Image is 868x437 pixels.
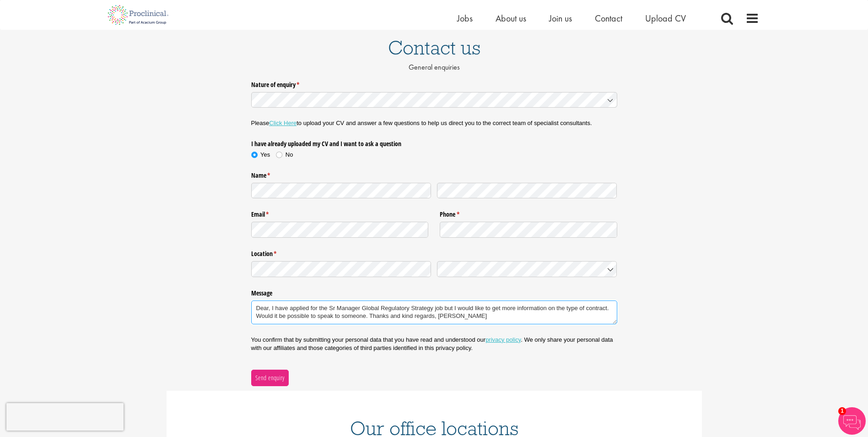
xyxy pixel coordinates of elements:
button: Send enquiry [251,370,289,386]
span: No [286,151,293,158]
span: Yes [260,151,270,158]
label: Phone [440,207,617,219]
label: Email [251,207,429,219]
a: Jobs [457,12,473,24]
iframe: reCAPTCHA [6,403,124,431]
a: privacy policy [485,336,521,343]
input: Last [437,183,617,199]
p: Please to upload your CV and answer a few questions to help us direct you to the correct team of ... [251,119,617,127]
legend: I have already uploaded my CV and I want to ask a question [251,136,429,148]
label: Message [251,286,617,298]
p: You confirm that by submitting your personal data that you have read and understood our . We only... [251,336,617,352]
span: 1 [838,407,846,415]
a: Contact [595,12,622,24]
input: State / Province / Region [251,261,431,277]
input: First [251,183,431,199]
a: Upload CV [645,12,686,24]
input: Country [437,261,617,277]
span: Send enquiry [255,373,285,383]
img: Chatbot [838,407,866,435]
legend: Name [251,168,617,180]
a: Click Here [269,120,297,126]
a: About us [496,12,526,24]
label: Nature of enquiry [251,77,617,89]
legend: Location [251,246,617,258]
a: Join us [549,12,572,24]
